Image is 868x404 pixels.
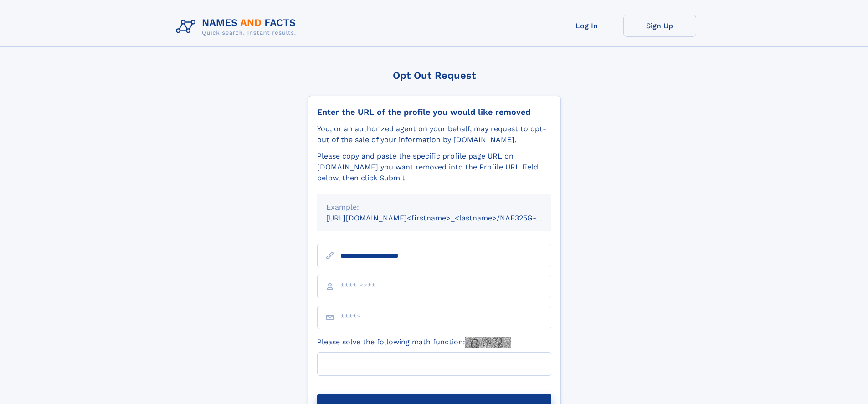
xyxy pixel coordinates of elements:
div: You, or an authorized agent on your behalf, may request to opt-out of the sale of your informatio... [317,123,551,145]
a: Sign Up [623,15,696,37]
div: Opt Out Request [308,70,561,81]
img: Logo Names and Facts [172,15,303,39]
div: Enter the URL of the profile you would like removed [317,107,551,117]
a: Log In [550,15,623,37]
div: Example: [326,202,542,213]
small: [URL][DOMAIN_NAME]<firstname>_<lastname>/NAF325G-xxxxxxxx [326,214,569,222]
label: Please solve the following math function: [317,337,511,348]
div: Please copy and paste the specific profile page URL on [DOMAIN_NAME] you want removed into the Pr... [317,151,551,184]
